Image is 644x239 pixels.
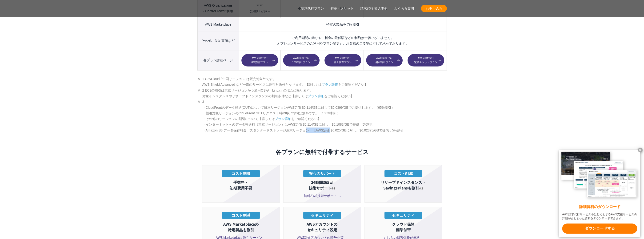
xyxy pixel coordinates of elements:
a: AWS請求代行定額チケットプラン [408,54,444,67]
a: よくある質問 [394,6,414,11]
th: AWS Marketplace [197,18,239,31]
a: お申し込み [421,5,447,12]
p: AWS Marketplaceの 特定製品も割引 [205,221,277,232]
h3: 各プランに無料で付帯するサービス [202,148,442,156]
p: クラウド保険 標準付帯 [367,221,440,232]
p: 安心のサポート [303,170,341,177]
span: ※1 [331,186,335,190]
p: リザーブドインスタンス・ SavingsPlansも割引 [367,179,440,191]
a: 詳細資料のダウンロード AWS請求代行サービスをはじめとするAWS支援サービスの詳細がまとまった資料をダウンロードできます。 ダウンロードする [559,150,640,237]
a: AWS請求代行個別割引プラン [366,54,403,67]
li: 1 GovCloud / 中国リージョン は販売対象外です。 AWS Shield Advanced など一部のサービスは割引対象外となります。【詳しくは をご確認ください】 [197,76,447,88]
a: プラン詳細 [275,117,291,121]
a: プラン詳細 [308,94,324,98]
th: 各プラン詳細ページ [197,50,239,70]
p: 24時間365日 技術サポート [286,179,358,191]
small: (ご相談ください) [250,10,270,13]
p: コスト削減 [384,170,422,177]
p: AWSアカウントの セキュリティ設定 [286,221,358,232]
p: コスト削減 [222,212,260,219]
td: ご利用期間の縛りや、料金の最低額などの制約は一切ございません。 オプションサービスのご利用やプラン変更も、お客様のご要望に応じて承っております。 [239,31,447,50]
p: セキュリティ [384,212,422,219]
a: 無料AWS技術サポート [286,193,358,198]
th: その他、制約事項など [197,31,239,50]
li: 2 EC2の割引は東京リージョンかつ適用OSが「Linux」の場合に限ります。 対象インスタンスやリザーブドインスタンスの割引条件など【詳しくは をご確認ください】 [197,88,447,99]
x-t: 詳細資料のダウンロード [562,204,637,210]
x-t: ダウンロードする [562,224,637,234]
a: AWS請求代行統合管理プラン [324,54,361,67]
span: お申し込み [421,6,447,11]
td: 特定の製品を 7% 割引 [239,18,447,31]
a: 特長・メリット [331,6,354,11]
span: 無料AWS技術サポート [304,193,340,198]
x-t: AWS請求代行サービスをはじめとするAWS支援サービスの詳細がまとまった資料をダウンロードできます。 [562,212,637,220]
a: プラン詳細 [322,83,338,86]
p: 手数料・ 初期費用不要 [205,179,277,191]
a: AWS請求代行8%割引プラン [241,54,278,67]
span: ※2 [419,186,423,190]
p: セキュリティ [303,212,341,219]
p: コスト削減 [222,170,260,177]
a: AWS請求代行10%割引プラン [283,54,320,67]
a: 請求代行プラン [301,6,324,11]
li: 3 ・CloudFrontのデータ転送(OUT)について日本リージョンAWS定価 $0.114/GBに対して$0.0399/GBでご提供します。（65%割引） ・割引対象リージョンのCloudF... [197,99,447,133]
a: 請求代行 導入事例 [360,6,388,11]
